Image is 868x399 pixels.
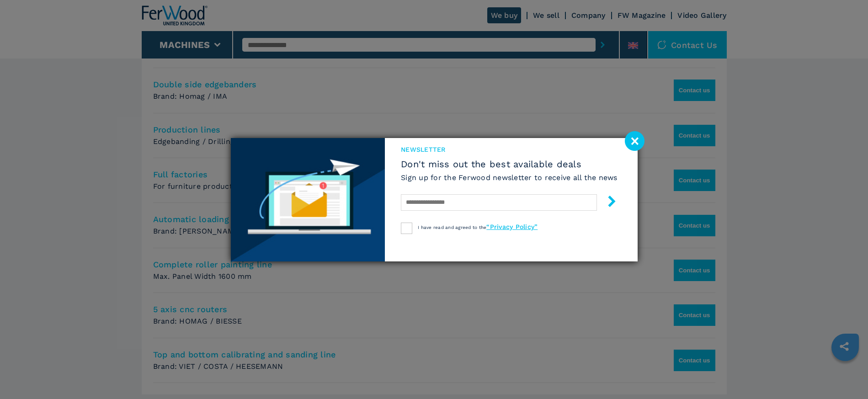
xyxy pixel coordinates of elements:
span: I have read and agreed to the [418,225,538,230]
h6: Sign up for the Ferwood newsletter to receive all the news [401,172,618,183]
button: submit-button [597,192,618,213]
span: newsletter [401,145,618,154]
span: Don't miss out the best available deals [401,159,618,170]
a: “Privacy Policy” [486,223,538,230]
img: Newsletter image [231,138,385,261]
